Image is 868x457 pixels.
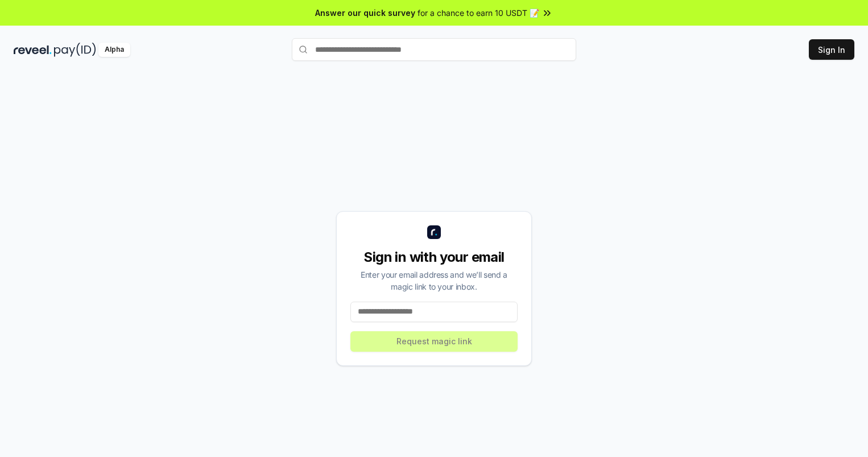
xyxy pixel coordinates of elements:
button: Sign In [809,39,854,60]
img: reveel_dark [14,43,52,57]
img: logo_small [427,225,441,239]
div: Enter your email address and we’ll send a magic link to your inbox. [350,269,518,293]
span: for a chance to earn 10 USDT 📝 [418,7,539,19]
img: pay_id [54,43,96,57]
span: Answer our quick survey [315,7,415,19]
div: Sign in with your email [350,248,518,266]
div: Alpha [98,43,130,57]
